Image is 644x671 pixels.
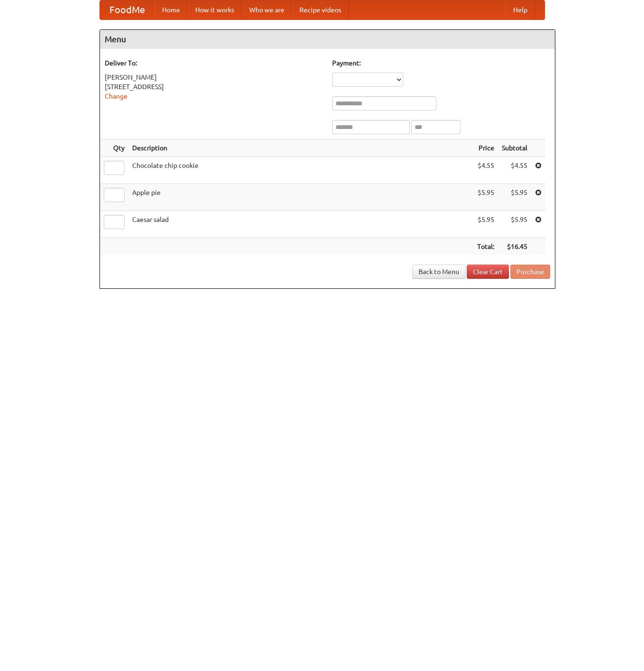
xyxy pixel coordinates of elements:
[128,184,473,211] td: Apple pie
[473,211,498,238] td: $5.95
[498,184,531,211] td: $5.95
[498,238,531,256] th: $16.45
[473,238,498,256] th: Total:
[242,0,292,19] a: Who we are
[154,0,188,19] a: Home
[498,139,531,157] th: Subtotal
[100,139,128,157] th: Qty
[412,265,465,279] a: Back to Menu
[473,184,498,211] td: $5.95
[105,92,127,100] a: Change
[100,0,154,19] a: FoodMe
[506,0,535,19] a: Help
[510,265,550,279] button: Purchase
[473,139,498,157] th: Price
[105,82,323,92] div: [STREET_ADDRESS]
[105,58,323,68] h5: Deliver To:
[188,0,242,19] a: How it works
[498,211,531,238] td: $5.95
[128,139,473,157] th: Description
[128,157,473,184] td: Chocolate chip cookie
[467,265,509,279] a: Clear Cart
[292,0,349,19] a: Recipe videos
[473,157,498,184] td: $4.55
[100,30,555,49] h4: Menu
[332,58,550,68] h5: Payment:
[498,157,531,184] td: $4.55
[105,73,323,82] div: [PERSON_NAME]
[128,211,473,238] td: Caesar salad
